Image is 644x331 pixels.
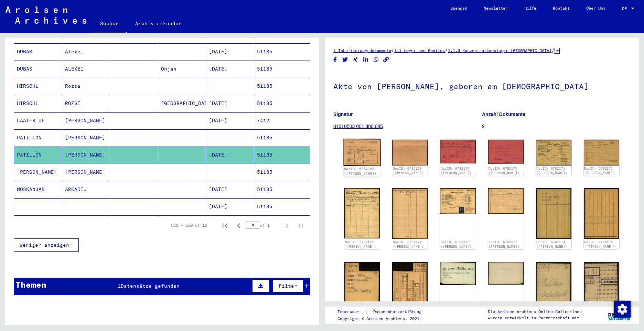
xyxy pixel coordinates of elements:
[393,167,424,175] a: DocID: 6782169 ([PERSON_NAME])
[614,301,631,318] img: Zustimmung ändern
[333,111,353,117] b: Signatur
[158,95,206,112] mat-cell: [GEOGRAPHIC_DATA]
[62,164,110,181] mat-cell: [PERSON_NAME]
[6,7,86,24] img: Arolsen_neg.svg
[440,188,475,214] img: 001.jpg
[394,48,445,53] a: 1.1 Lager und Ghettos
[343,139,380,166] img: 001.jpg
[489,240,519,249] a: DocID: 6782173 ([PERSON_NAME])
[391,47,394,53] span: /
[121,283,180,289] span: Datensätze gefunden
[206,147,254,163] mat-cell: [DATE]
[62,61,110,77] mat-cell: ALEXEI
[118,283,121,289] span: 1
[488,140,524,164] img: 002.jpg
[254,129,310,146] mat-cell: 51185
[62,95,110,112] mat-cell: ROZSI
[383,55,390,64] button: Copy link
[246,222,280,228] div: of 1
[337,316,430,322] p: Copyright © Arolsen Archives, 2021
[279,283,297,289] span: Filter
[536,167,567,175] a: DocID: 6782171 ([PERSON_NAME])
[254,61,310,77] mat-cell: 51185
[362,55,369,64] button: Share on LinkedIn
[273,279,303,292] button: Filter
[254,198,310,215] mat-cell: 51185
[536,140,571,165] img: 001.jpg
[536,188,571,239] img: 001.jpg
[158,61,206,77] mat-cell: Onjan
[448,48,551,53] a: 1.1.5 Konzentrationslager [GEOGRAPHIC_DATA]
[482,123,630,130] p: 9
[206,181,254,198] mat-cell: [DATE]
[20,242,69,248] span: Weniger anzeigen
[218,218,232,232] button: First page
[488,309,582,315] p: Die Arolsen Archives Online-Collections
[622,6,630,11] span: DE
[254,43,310,60] mat-cell: 51185
[14,61,62,77] mat-cell: DUBAS
[294,218,308,232] button: Last page
[392,262,428,306] img: 002.jpg
[536,240,567,249] a: DocID: 6782174 ([PERSON_NAME])
[254,181,310,198] mat-cell: 51185
[254,95,310,112] mat-cell: 51185
[62,181,110,198] mat-cell: ARKADIJ
[206,43,254,60] mat-cell: [DATE]
[333,48,391,53] a: 1 Inhaftierungsdokumente
[445,47,448,53] span: /
[280,218,294,232] button: Next page
[392,140,428,165] img: 002.jpg
[14,129,62,146] mat-cell: PATILLON
[14,238,79,252] button: Weniger anzeigen
[441,167,472,175] a: DocID: 6782170 ([PERSON_NAME])
[332,55,339,64] button: Share on Facebook
[14,95,62,112] mat-cell: HIRSCHL
[393,240,424,249] a: DocID: 6782172 ([PERSON_NAME])
[345,240,376,249] a: DocID: 6782172 ([PERSON_NAME])
[254,147,310,163] mat-cell: 51185
[337,308,430,316] div: |
[206,112,254,129] mat-cell: [DATE]
[127,15,190,32] a: Archiv erkunden
[440,140,475,163] img: 001.jpg
[254,112,310,129] mat-cell: 7412
[171,222,207,228] div: 526 – 550 of 12
[206,198,254,215] mat-cell: [DATE]
[62,43,110,60] mat-cell: Alexei
[440,262,475,285] img: 001.jpg
[15,278,46,291] div: Themen
[14,78,62,95] mat-cell: HIRSCHL
[206,95,254,112] mat-cell: [DATE]
[14,164,62,181] mat-cell: [PERSON_NAME]
[551,47,555,53] span: /
[254,164,310,181] mat-cell: 51185
[368,308,430,316] a: Datenschutzerklärung
[373,55,380,64] button: Share on WhatsApp
[62,78,110,95] mat-cell: Rozsa
[232,218,246,232] button: Previous page
[584,167,615,175] a: DocID: 6782171 ([PERSON_NAME])
[488,262,524,285] img: 002.jpg
[482,111,525,117] b: Anzahl Dokumente
[14,43,62,60] mat-cell: DUBAS
[584,188,619,239] img: 002.jpg
[14,112,62,129] mat-cell: LAATER DE
[607,306,632,323] img: yv_logo.png
[489,167,519,175] a: DocID: 6782170 ([PERSON_NAME])
[206,61,254,77] mat-cell: [DATE]
[14,147,62,163] mat-cell: PATILLON
[62,112,110,129] mat-cell: [PERSON_NAME]
[62,129,110,146] mat-cell: [PERSON_NAME]
[62,147,110,163] mat-cell: [PERSON_NAME]
[344,167,377,176] a: DocID: 6782169 ([PERSON_NAME])
[342,55,349,64] button: Share on Twitter
[488,188,524,214] img: 002.jpg
[344,262,380,306] img: 001.jpg
[92,15,127,33] a: Suchen
[344,188,380,238] img: 001.jpg
[14,181,62,198] mat-cell: WOSKANJAN
[337,308,365,316] a: Impressum
[584,262,619,311] img: 002.jpg
[441,240,472,249] a: DocID: 6782173 ([PERSON_NAME])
